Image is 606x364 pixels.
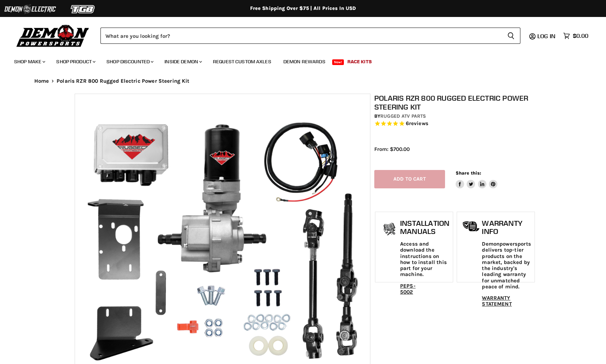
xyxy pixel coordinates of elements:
[57,78,190,84] span: Polaris RZR 800 Rugged Electric Power Steering Kit
[159,54,206,69] a: Inside Demon
[573,33,588,39] span: $0.00
[20,5,586,12] div: Free Shipping Over $75 | All Prices In USD
[560,31,592,41] a: $0.00
[100,28,502,44] input: Search
[400,219,449,236] h1: Installation Manuals
[342,54,377,69] a: Race Kits
[101,54,158,69] a: Shop Discounted
[406,121,428,127] span: 6 reviews
[374,146,410,152] span: From: $700.00
[20,78,586,84] nav: Breadcrumbs
[51,54,100,69] a: Shop Product
[462,221,480,232] img: warranty-icon.png
[332,59,344,65] span: New!
[278,54,331,69] a: Demon Rewards
[380,113,426,119] a: Rugged ATV Parts
[100,28,520,44] form: Product
[4,2,57,16] img: Demon Electric Logo 2
[374,94,536,111] h1: Polaris RZR 800 Rugged Electric Power Steering Kit
[534,33,560,39] a: Log in
[57,2,110,16] img: TGB Logo 2
[9,54,50,69] a: Shop Make
[502,28,520,44] button: Search
[400,241,449,278] p: Access and download the instructions on how to install this part for your machine.
[482,219,531,236] h1: Warranty Info
[9,52,587,69] ul: Main menu
[537,33,555,40] span: Log in
[456,170,498,189] aside: Share this:
[456,170,481,176] span: Share this:
[374,112,536,120] div: by
[482,295,512,307] a: WARRANTY STATEMENT
[409,121,428,127] span: reviews
[482,241,531,290] p: Demonpowersports delivers top-tier products on the market, backed by the industry's leading warra...
[208,54,277,69] a: Request Custom Axles
[381,221,398,239] img: install_manual-icon.png
[374,120,536,128] span: Rated 5.0 out of 5 stars 6 reviews
[34,78,49,84] a: Home
[400,283,416,295] a: PEPS-5002
[14,23,92,48] img: Demon Powersports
